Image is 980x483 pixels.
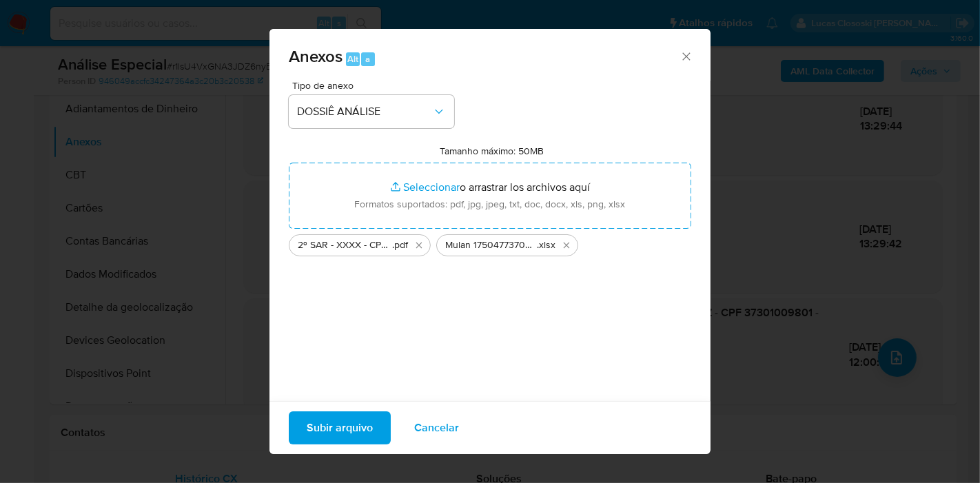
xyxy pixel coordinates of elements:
button: Subir arquivo [289,411,391,444]
span: Alt [347,52,358,65]
span: Tipo de anexo [292,81,458,90]
span: 2º SAR - XXXX - CPF 37301009801 - [PERSON_NAME] [298,238,392,252]
button: Eliminar Mulan 1750477370_2025_09_22_12_13_08.xlsx [558,237,575,254]
button: Eliminar 2º SAR - XXXX - CPF 37301009801 - JOSIANE SVERSUT BATISTA.pdf [411,237,427,254]
label: Tamanho máximo: 50MB [440,145,544,157]
span: Anexos [289,44,343,68]
button: Cancelar [396,411,477,444]
span: Subir arquivo [307,413,373,443]
span: Cancelar [414,413,459,443]
span: .pdf [392,238,408,252]
button: Cerrar [680,50,692,62]
span: a [365,52,370,65]
span: Mulan 1750477370_2025_09_22_12_13_08 [445,238,537,252]
button: DOSSIÊ ANÁLISE [289,95,454,128]
span: DOSSIÊ ANÁLISE [297,105,432,119]
span: .xlsx [537,238,555,252]
ul: Archivos seleccionados [289,229,691,256]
